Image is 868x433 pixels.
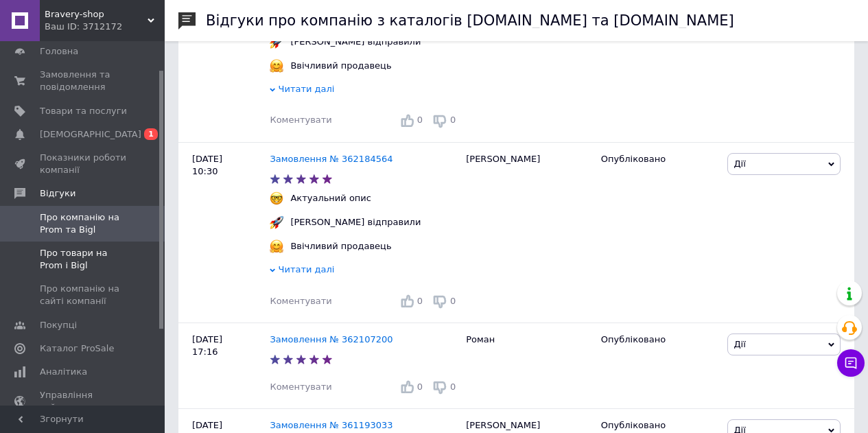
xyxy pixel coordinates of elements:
[40,366,87,378] span: Аналітика
[287,192,375,204] div: Актуальний опис
[270,420,392,430] a: Замовлення № 361193033
[40,45,78,58] span: Головна
[734,159,745,169] span: Дії
[459,323,594,408] div: Роман
[270,154,392,164] a: Замовлення № 362184564
[270,382,331,392] span: Коментувати
[40,283,127,307] span: Про компанію на сайті компанії
[601,419,718,432] div: Опубліковано
[144,128,158,140] span: 1
[40,152,127,176] span: Показники роботи компанії
[450,296,456,306] span: 0
[287,36,424,48] div: [PERSON_NAME] відправили
[40,389,127,414] span: Управління сайтом
[40,247,127,272] span: Про товари на Prom і Bigl
[601,333,718,346] div: Опубліковано
[270,114,331,126] div: Коментувати
[178,323,270,408] div: [DATE] 17:16
[270,295,331,307] div: Коментувати
[270,264,459,279] div: Читати далі
[287,240,395,253] div: Ввічливий продавець
[270,381,331,393] div: Коментувати
[837,349,865,377] button: Чат з покупцем
[459,142,594,323] div: [PERSON_NAME]
[450,115,456,125] span: 0
[40,187,75,200] span: Відгуки
[417,296,423,306] span: 0
[270,215,283,229] img: :rocket:
[270,296,331,306] span: Коментувати
[287,60,395,72] div: Ввічливий продавець
[45,8,148,21] span: Bravery-shop
[45,21,165,33] div: Ваш ID: 3712172
[279,264,335,274] span: Читати далі
[40,69,127,93] span: Замовлення та повідомлення
[417,115,423,125] span: 0
[40,211,127,236] span: Про компанію на Prom та Bigl
[270,115,331,125] span: Коментувати
[40,105,127,117] span: Товари та послуги
[279,84,335,94] span: Читати далі
[178,142,270,323] div: [DATE] 10:30
[601,153,718,165] div: Опубліковано
[734,339,745,349] span: Дії
[270,83,459,99] div: Читати далі
[287,216,424,229] div: [PERSON_NAME] відправили
[450,382,456,392] span: 0
[40,319,77,331] span: Покупці
[417,382,423,392] span: 0
[270,191,283,205] img: :nerd_face:
[270,239,283,253] img: :hugging_face:
[40,342,114,355] span: Каталог ProSale
[270,35,283,49] img: :rocket:
[206,12,734,29] h1: Відгуки про компанію з каталогів [DOMAIN_NAME] та [DOMAIN_NAME]
[270,59,283,73] img: :hugging_face:
[40,128,141,141] span: [DEMOGRAPHIC_DATA]
[270,334,392,344] a: Замовлення № 362107200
